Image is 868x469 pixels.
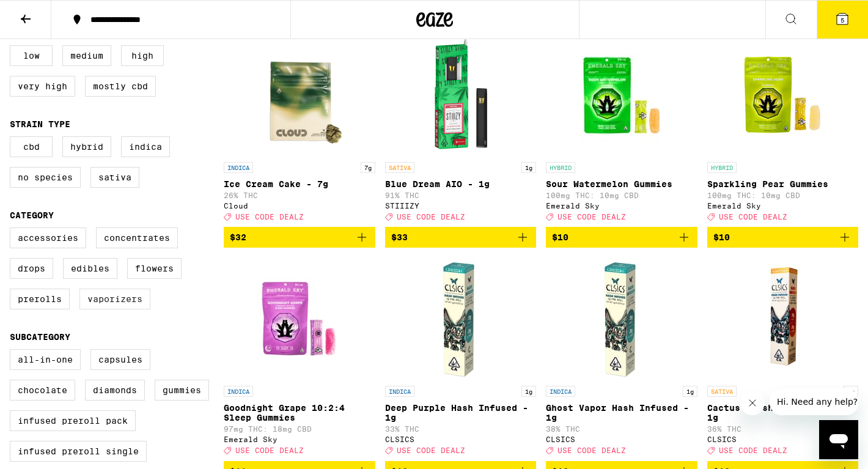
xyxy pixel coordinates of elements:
[817,1,868,39] button: 5
[79,289,150,309] label: Vaporizers
[385,227,537,248] button: Add to bag
[385,202,537,210] div: STIIIZY
[840,17,844,24] span: 5
[238,34,361,156] img: Cloud - Ice Cream Cake - 7g
[707,425,859,433] p: 36% THC
[546,403,697,423] p: Ghost Vapor Hash Infused - 1g
[90,349,150,370] label: Capsules
[546,202,697,210] div: Emerald Sky
[361,162,375,173] p: 7g
[844,386,858,397] p: 1g
[521,386,536,397] p: 1g
[741,257,823,380] img: CLSICS - Cactus Crush Hash Infused - 1g
[224,179,375,189] p: Ice Cream Cake - 7g
[235,213,304,221] span: USE CODE DEALZ
[10,45,53,66] label: Low
[10,210,54,220] legend: Category
[224,162,253,173] p: INDICA
[546,179,697,189] p: Sour Watermelon Gummies
[707,34,859,227] a: Open page for Sparkling Pear Gummies from Emerald Sky
[385,425,537,433] p: 33% THC
[224,425,375,433] p: 97mg THC: 18mg CBD
[557,447,626,455] span: USE CODE DEALZ
[121,45,164,66] label: High
[235,447,304,455] span: USE CODE DEALZ
[62,136,111,157] label: Hybrid
[552,232,568,242] span: $10
[713,232,730,242] span: $10
[770,388,858,415] iframe: Message from company
[10,380,75,401] label: Chocolate
[399,34,521,156] img: STIIIZY - Blue Dream AIO - 1g
[224,403,375,423] p: Goodnight Grape 10:2:4 Sleep Gummies
[224,386,253,397] p: INDICA
[707,202,859,210] div: Emerald Sky
[707,227,859,248] button: Add to bag
[385,403,537,423] p: Deep Purple Hash Infused - 1g
[10,289,70,309] label: Prerolls
[707,179,859,189] p: Sparkling Pear Gummies
[10,119,70,129] legend: Strain Type
[90,167,139,188] label: Sativa
[224,191,375,199] p: 26% THC
[224,257,375,460] a: Open page for Goodnight Grape 10:2:4 Sleep Gummies from Emerald Sky
[721,34,844,156] img: Emerald Sky - Sparkling Pear Gummies
[63,258,117,279] label: Edibles
[397,447,465,455] span: USE CODE DEALZ
[385,191,537,199] p: 91% THC
[121,136,170,157] label: Indica
[96,227,178,248] label: Concentrates
[85,380,145,401] label: Diamonds
[385,435,537,443] div: CLSICS
[546,191,697,199] p: 100mg THC: 10mg CBD
[561,34,683,156] img: Emerald Sky - Sour Watermelon Gummies
[546,227,697,248] button: Add to bag
[385,257,537,460] a: Open page for Deep Purple Hash Infused - 1g from CLSICS
[557,213,626,221] span: USE CODE DEALZ
[546,162,575,173] p: HYBRID
[683,386,697,397] p: 1g
[224,227,375,248] button: Add to bag
[224,34,375,227] a: Open page for Ice Cream Cake - 7g from Cloud
[546,34,697,227] a: Open page for Sour Watermelon Gummies from Emerald Sky
[546,257,697,460] a: Open page for Ghost Vapor Hash Infused - 1g from CLSICS
[10,349,81,370] label: All-In-One
[740,391,765,415] iframe: Close message
[224,202,375,210] div: Cloud
[385,162,414,173] p: SATIVA
[385,179,537,189] p: Blue Dream AIO - 1g
[719,213,787,221] span: USE CODE DEALZ
[719,447,787,455] span: USE CODE DEALZ
[10,76,75,97] label: Very High
[10,441,147,462] label: Infused Preroll Single
[707,191,859,199] p: 100mg THC: 10mg CBD
[62,45,111,66] label: Medium
[224,435,375,443] div: Emerald Sky
[10,227,86,248] label: Accessories
[10,258,53,279] label: Drops
[10,167,81,188] label: No Species
[707,162,737,173] p: HYBRID
[385,386,414,397] p: INDICA
[85,76,156,97] label: Mostly CBD
[546,435,697,443] div: CLSICS
[546,425,697,433] p: 38% THC
[230,232,246,242] span: $32
[546,386,575,397] p: INDICA
[707,386,737,397] p: SATIVA
[397,213,465,221] span: USE CODE DEALZ
[155,380,209,401] label: Gummies
[707,435,859,443] div: CLSICS
[521,162,536,173] p: 1g
[10,136,53,157] label: CBD
[10,332,70,342] legend: Subcategory
[10,410,136,431] label: Infused Preroll Pack
[819,420,858,459] iframe: Button to launch messaging window
[399,257,521,380] img: CLSICS - Deep Purple Hash Infused - 1g
[391,232,408,242] span: $33
[707,257,859,460] a: Open page for Cactus Crush Hash Infused - 1g from CLSICS
[707,403,859,423] p: Cactus Crush Hash Infused - 1g
[238,257,361,380] img: Emerald Sky - Goodnight Grape 10:2:4 Sleep Gummies
[561,257,683,380] img: CLSICS - Ghost Vapor Hash Infused - 1g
